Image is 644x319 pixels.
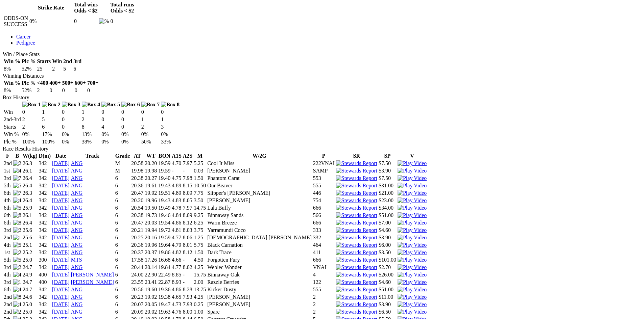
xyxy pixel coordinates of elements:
a: View replay [398,309,427,315]
td: 0.03 [193,167,206,174]
td: Starts [3,124,21,130]
td: 0 [62,124,81,130]
td: 2 [22,124,41,130]
td: 10.50 [193,182,206,189]
td: 8.15 [183,182,193,189]
td: [PERSON_NAME] [207,167,312,174]
a: View replay [398,227,427,233]
img: 8 [13,212,21,218]
td: Plc % [3,138,21,145]
td: 553 [313,175,335,182]
a: ANG [71,264,83,270]
img: 1 [13,235,21,241]
img: 8 [13,294,21,300]
th: Track [71,153,114,159]
th: Plc % [21,58,36,65]
td: ODDS-ON SUCCESS [3,15,28,28]
td: 0 [101,109,120,115]
a: [DATE] [52,242,70,248]
td: 6 [115,175,130,182]
td: 26.4 [22,175,38,182]
td: 38% [81,138,101,145]
th: Plc % [21,80,36,86]
img: Play Video [398,264,427,270]
td: - [183,167,193,174]
td: 2 [37,87,48,94]
img: Stewards Report [336,309,377,315]
td: 0% [62,138,81,145]
td: 342 [39,190,51,196]
a: [DATE] [52,160,70,166]
a: [DATE] [52,264,70,270]
th: Date [52,153,70,159]
td: 19.98 [131,167,144,174]
a: [DATE] [52,205,70,211]
td: 52% [21,87,36,94]
th: M [193,153,206,159]
a: View replay [398,264,427,270]
img: 2 [13,227,21,233]
a: View replay [398,212,427,218]
th: Grade [115,153,130,159]
a: Career [16,34,31,39]
img: Play Video [398,175,427,181]
td: Phantom Carat [207,175,312,182]
td: 20.27 [144,175,157,182]
th: 3rd [73,58,82,65]
td: 5th [3,182,12,189]
th: 2nd [63,58,72,65]
a: ANG [71,212,83,218]
img: Play Video [398,212,427,218]
td: 0% [121,131,140,138]
a: View replay [398,183,427,188]
a: [DATE] [52,168,70,174]
td: 2 [141,124,160,130]
td: 7.97 [183,160,193,167]
img: Play Video [398,279,427,285]
a: ANG [71,235,83,240]
img: Box 2 [42,102,61,108]
td: 0 [161,109,180,115]
img: Stewards Report [336,242,377,248]
td: 1.50 [193,175,206,182]
img: 7 [13,175,21,181]
td: Win [3,109,21,115]
td: 1 [161,116,180,123]
th: Win % [3,80,21,86]
td: 6 [73,65,82,72]
th: W/2G [207,153,312,159]
img: Stewards Report [336,249,377,256]
img: 1 [13,279,21,285]
td: 19.59 [158,160,171,167]
th: Total runs Odds < $2 [110,1,134,14]
td: 8% [3,87,21,94]
a: [DATE] [52,197,70,203]
th: SP [378,153,397,159]
td: Cool It Miss [207,160,312,167]
td: 20.58 [131,160,144,167]
td: 19.40 [158,175,171,182]
img: Stewards Report [336,168,377,174]
img: Play Video [398,160,427,166]
img: Stewards Report [336,220,377,226]
img: 2 [13,309,21,315]
td: SAMP [313,167,335,174]
img: Stewards Report [336,197,377,204]
th: AT [131,153,144,159]
td: 0 [87,87,99,94]
td: 2 [52,65,62,72]
td: 8.09 [183,190,193,196]
td: 1 [42,109,61,115]
img: Box 3 [62,102,80,108]
td: $3.90 [378,167,397,174]
th: Starts [37,58,51,65]
a: View replay [398,175,427,181]
img: Stewards Report [336,301,377,308]
a: [DATE] [52,301,70,307]
td: 19.92 [144,190,157,196]
img: Box 1 [22,102,41,108]
td: 3rd [3,175,12,182]
img: 2 [13,160,21,166]
a: [DATE] [52,190,70,196]
td: $7.50 [378,160,397,167]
